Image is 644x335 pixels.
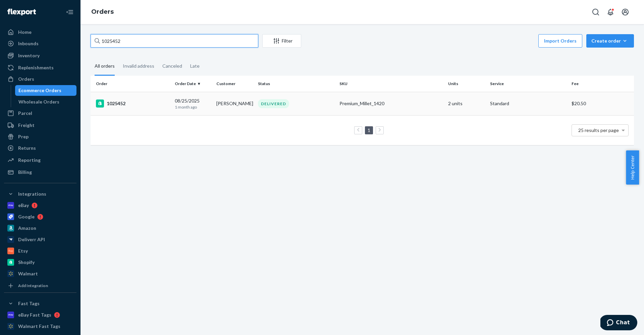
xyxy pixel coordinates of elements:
[4,38,76,49] a: Inbounds
[4,200,76,211] a: eBay
[569,92,634,115] td: $20.50
[216,81,253,86] div: Customer
[95,57,115,76] div: All orders
[619,5,632,19] button: Open account menu
[578,127,619,133] span: 25 results per page
[366,127,372,133] a: Page 1 is your current page
[123,57,154,75] div: Invalid address
[15,85,77,96] a: Ecommerce Orders
[18,145,36,151] div: Returns
[4,62,76,73] a: Replenishments
[4,143,76,153] a: Returns
[4,246,76,256] a: Etsy
[18,248,28,254] div: Etsy
[18,202,29,209] div: eBay
[538,34,582,48] button: Import Orders
[586,34,634,48] button: Create order
[445,92,487,115] td: 2 units
[4,155,76,165] a: Reporting
[600,315,637,332] iframe: Opens a widget where you can chat to one of our agents
[175,104,211,110] p: 1 month ago
[4,120,76,131] a: Freight
[604,5,617,19] button: Open notifications
[18,270,38,277] div: Walmart
[91,8,114,15] a: Orders
[162,57,182,75] div: Canceled
[86,2,119,22] ol: breadcrumbs
[18,87,61,94] div: Ecommerce Orders
[172,76,214,92] th: Order Date
[18,122,35,129] div: Freight
[255,76,337,92] th: Status
[591,38,629,44] div: Create order
[175,97,211,110] div: 08/25/2025
[569,76,634,92] th: Fee
[18,300,40,307] div: Fast Tags
[4,223,76,233] a: Amazon
[626,150,639,185] button: Help Center
[4,167,76,178] a: Billing
[91,34,258,48] input: Search orders
[337,76,445,92] th: SKU
[4,257,76,268] a: Shopify
[214,92,255,115] td: [PERSON_NAME]
[445,76,487,92] th: Units
[4,298,76,309] button: Fast Tags
[63,5,76,19] button: Close Navigation
[18,169,32,176] div: Billing
[487,76,569,92] th: Service
[18,110,32,117] div: Parcel
[15,96,77,107] a: Wholesale Orders
[18,98,59,105] div: Wholesale Orders
[262,34,301,48] button: Filter
[4,321,76,332] a: Walmart Fast Tags
[18,29,32,36] div: Home
[490,100,566,107] p: Standard
[18,323,60,330] div: Walmart Fast Tags
[96,99,169,108] div: 1025452
[190,57,200,75] div: Late
[4,131,76,142] a: Prep
[18,40,39,47] div: Inbounds
[18,283,48,288] div: Add Integration
[18,76,34,82] div: Orders
[4,50,76,61] a: Inventory
[589,5,602,19] button: Open Search Box
[18,213,35,220] div: Google
[18,191,46,197] div: Integrations
[4,211,76,222] a: Google
[18,133,29,140] div: Prep
[18,52,40,59] div: Inventory
[4,108,76,119] a: Parcel
[7,9,36,15] img: Flexport logo
[4,27,76,38] a: Home
[18,312,51,318] div: eBay Fast Tags
[339,100,443,107] div: Premium_Millet_1420
[4,234,76,245] a: Deliverr API
[263,38,301,44] div: Filter
[91,76,172,92] th: Order
[4,310,76,320] a: eBay Fast Tags
[4,74,76,84] a: Orders
[18,236,45,243] div: Deliverr API
[4,189,76,199] button: Integrations
[18,157,41,163] div: Reporting
[4,268,76,279] a: Walmart
[18,225,36,231] div: Amazon
[18,64,54,71] div: Replenishments
[258,99,289,108] div: DELIVERED
[4,282,76,290] a: Add Integration
[18,259,35,266] div: Shopify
